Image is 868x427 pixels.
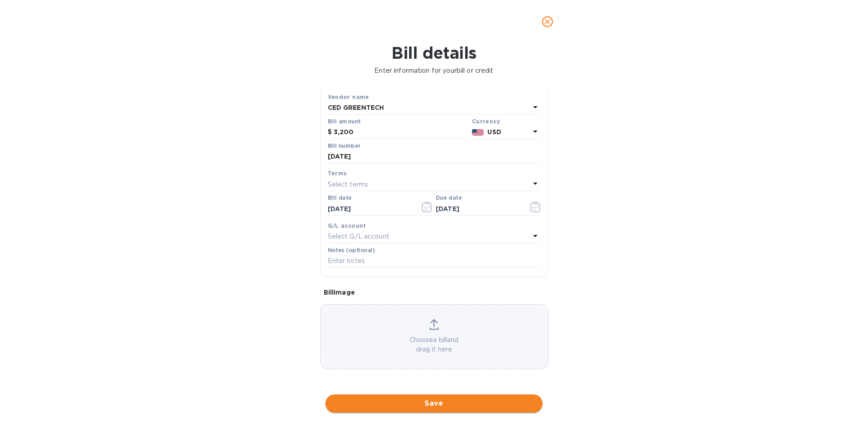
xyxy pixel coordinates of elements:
[328,222,366,229] b: G/L account
[328,170,347,177] b: Terms
[328,119,360,124] label: Bill amount
[321,335,548,354] p: Choose a bill and drag it here
[472,118,500,125] b: Currency
[328,232,389,241] p: Select G/L account
[436,202,521,216] input: Due date
[537,11,558,33] button: close
[487,128,501,136] b: USD
[328,248,375,253] label: Notes (optional)
[472,129,484,136] img: USD
[334,126,468,139] input: $ Enter bill amount
[328,104,384,111] b: CED GREENTECH
[7,43,861,62] h1: Bill details
[328,126,334,139] div: $
[328,94,369,100] b: Vendor name
[328,150,541,164] input: Enter bill number
[7,66,861,75] p: Enter information for your bill or credit
[325,394,542,413] button: Save
[328,143,360,149] label: Bill number
[436,196,462,201] label: Due date
[324,288,545,297] p: Bill image
[328,180,368,189] p: Select terms
[328,202,413,216] input: Select date
[328,254,541,268] input: Enter notes
[333,398,535,409] span: Save
[328,196,352,201] label: Bill date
